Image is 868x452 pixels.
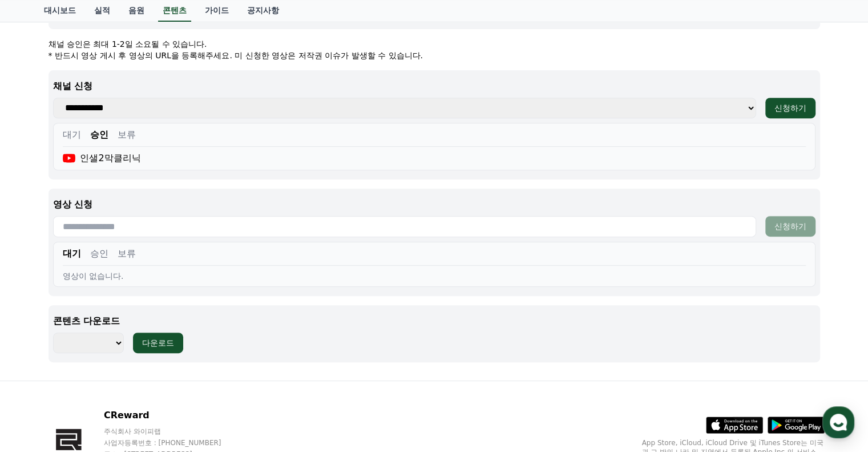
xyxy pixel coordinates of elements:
a: 설정 [147,357,219,386]
span: 홈 [36,374,43,383]
p: 채널 승인은 최대 1-2일 소요될 수 있습니다. [49,38,820,50]
span: 설정 [176,374,190,383]
button: 보류 [118,128,136,142]
p: * 반드시 영상 게시 후 영상의 URL을 등록해주세요. 미 신청한 영상은 저작권 이슈가 발생할 수 있습니다. [49,50,820,61]
p: 영상 신청 [53,198,815,211]
div: 인샐2막클리닉 [63,151,141,165]
button: 승인 [90,247,108,261]
div: 다운로드 [142,337,174,349]
p: 사업자등록번호 : [PHONE_NUMBER] [104,438,243,447]
button: 대기 [63,247,81,261]
button: 승인 [90,128,108,142]
span: 대화 [104,375,118,384]
p: 주식회사 와이피랩 [104,427,243,436]
a: 대화 [75,357,147,386]
button: 대기 [63,128,81,142]
button: 보류 [118,247,136,261]
a: 홈 [3,357,75,386]
button: 다운로드 [133,333,183,353]
p: 콘텐츠 다운로드 [53,314,815,328]
button: 신청하기 [765,216,815,237]
p: CReward [104,409,243,422]
div: 신청하기 [774,221,806,232]
div: 영상이 없습니다. [63,270,806,282]
div: 신청하기 [774,102,806,114]
button: 신청하기 [765,98,815,118]
p: 채널 신청 [53,79,815,93]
